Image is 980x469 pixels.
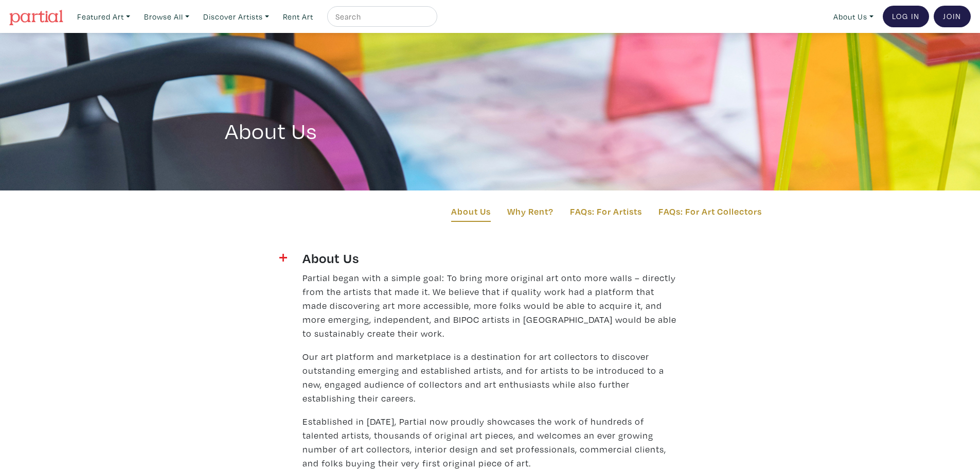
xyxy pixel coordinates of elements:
p: Partial began with a simple goal: To bring more original art onto more walls – directly from the ... [302,271,678,340]
a: FAQs: For Art Collectors [658,204,762,218]
a: Log In [883,6,929,27]
a: Rent Art [278,6,318,27]
a: Why Rent? [507,204,554,218]
h4: About Us [302,250,678,266]
a: Join [934,6,971,27]
a: Discover Artists [199,6,274,27]
a: Browse All [139,6,194,27]
a: Featured Art [73,6,135,27]
a: About Us [451,204,491,222]
p: Our art platform and marketplace is a destination for art collectors to discover outstanding emer... [302,350,678,405]
h1: About Us [225,89,756,144]
img: plus.svg [279,254,287,262]
a: FAQs: For Artists [570,204,642,218]
a: About Us [829,6,878,27]
input: Search [334,10,427,23]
